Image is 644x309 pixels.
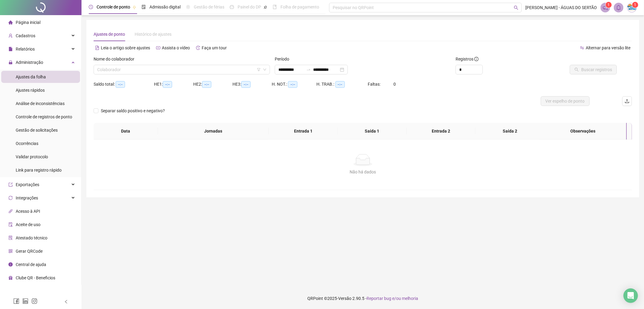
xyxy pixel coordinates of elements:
span: --:-- [116,81,125,88]
span: Faltas: [368,82,382,87]
span: Painel do DP [238,5,261,9]
span: Administração [16,60,43,65]
span: Atestado técnico [16,235,47,240]
span: Registros [456,56,479,62]
span: down [263,68,267,71]
div: H. TRAB.: [317,81,368,88]
span: Análise de inconsistências [16,101,65,106]
span: Admissão digital [149,5,181,9]
img: 5801 [627,3,636,12]
div: HE 2: [193,81,232,88]
span: Gestão de férias [194,5,224,9]
span: instagram [31,298,37,304]
span: left [64,300,68,304]
span: --:-- [163,81,172,88]
span: Validar protocolo [16,154,48,159]
span: Ajustes rápidos [16,88,45,93]
span: Integrações [16,196,38,200]
span: history [196,46,200,50]
span: pushpin [264,5,267,9]
span: bell [616,5,621,10]
span: Gestão de solicitações [16,128,58,133]
span: Folha de pagamento [280,5,319,9]
span: Link para registro rápido [16,168,62,173]
span: 1 [608,3,610,7]
span: facebook [13,298,19,304]
span: gift [8,276,13,280]
span: Relatórios [16,47,35,51]
span: lock [8,60,13,64]
span: Página inicial [16,20,40,25]
span: info-circle [474,57,479,61]
label: Período [275,56,293,62]
span: file-done [142,5,146,9]
span: sync [8,196,13,200]
span: Central de ajuda [16,262,46,267]
span: dashboard [230,5,234,9]
span: upload [625,99,630,104]
span: Alternar para versão lite [586,45,630,50]
span: Cadastros [16,33,35,38]
span: sun [186,5,190,9]
span: Faça um tour [202,45,227,50]
span: Reportar bug e/ou melhoria [367,296,418,301]
span: Ajustes da folha [16,74,46,79]
span: notification [603,5,608,10]
th: Observações [539,123,627,140]
span: search [514,5,518,10]
div: HE 3: [232,81,272,88]
span: swap-right [306,67,311,72]
label: Nome do colaborador [94,56,138,62]
span: Controle de registros de ponto [16,114,72,119]
div: Saldo total: [94,81,154,88]
span: user-add [8,34,13,38]
span: Aceite de uso [16,222,40,227]
sup: 1 [606,2,612,8]
span: --:-- [335,81,345,88]
th: Saída 2 [476,123,544,140]
div: Open Intercom Messenger [623,288,638,303]
span: solution [8,236,13,240]
div: Não há dados [101,169,625,175]
span: file-text [95,46,99,50]
span: swap [580,46,584,50]
th: Entrada 2 [407,123,476,140]
span: Histórico de ajustes [135,32,171,37]
span: clock-circle [89,5,93,9]
span: to [306,67,311,72]
span: 1 [634,3,636,7]
span: qrcode [8,249,13,253]
span: home [8,20,13,25]
span: Controle de ponto [97,5,130,9]
span: Leia o artigo sobre ajustes [101,45,150,50]
span: [PERSON_NAME] - ÁGUAS DO SERTÃO [525,4,597,11]
span: book [273,5,277,9]
span: export [8,182,13,187]
footer: QRPoint © 2025 - 2.90.5 - [82,288,644,309]
th: Entrada 1 [269,123,338,140]
span: Separar saldo positivo e negativo? [98,107,167,114]
span: api [8,209,13,213]
span: 0 [394,82,396,87]
span: Observações [544,128,622,134]
span: Gerar QRCode [16,249,43,254]
span: --:-- [288,81,297,88]
span: filter [257,68,261,71]
button: Buscar registros [570,65,617,74]
sup: Atualize o seu contato no menu Meus Dados [632,2,638,8]
div: H. NOT.: [272,81,317,88]
span: Clube QR - Beneficios [16,275,55,280]
span: Assista o vídeo [162,45,190,50]
span: youtube [156,46,160,50]
span: info-circle [8,262,13,267]
span: pushpin [133,5,136,9]
span: Ajustes de ponto [94,32,125,37]
span: Versão [338,296,351,301]
th: Jornadas [158,123,269,140]
span: linkedin [22,298,28,304]
span: Ocorrências [16,141,38,146]
button: Ver espelho de ponto [541,96,590,106]
span: Acesso à API [16,209,40,214]
span: Exportações [16,182,39,187]
span: --:-- [241,81,251,88]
